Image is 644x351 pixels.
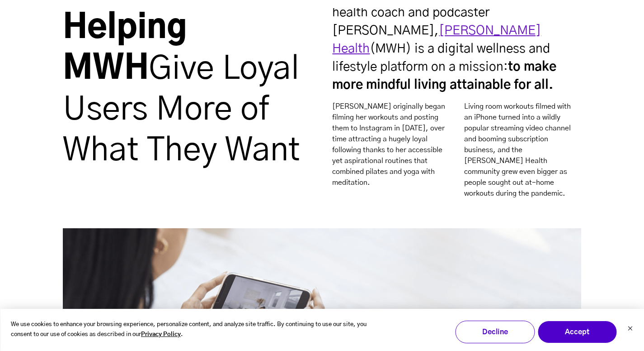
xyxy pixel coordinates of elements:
p: Living room workouts filmed with an iPhone turned into a wildly popular streaming video channel a... [464,101,581,199]
p: [PERSON_NAME] originally began filming her workouts and posting them to Instagram in [DATE], over... [332,101,449,188]
span: Give Loyal Users More of What They Want [63,53,300,167]
a: Privacy Policy [141,330,181,340]
button: Decline [455,321,535,343]
p: We use cookies to enhance your browsing experience, personalize content, and analyze site traffic... [11,320,376,341]
button: Dismiss cookie banner [627,325,633,334]
button: Accept [537,321,617,343]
